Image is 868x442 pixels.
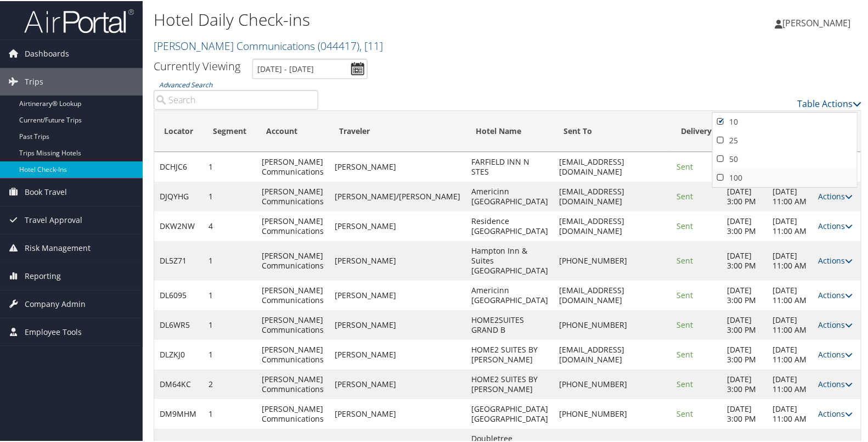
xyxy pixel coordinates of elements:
a: 25 [713,130,857,149]
span: Book Travel [25,177,67,205]
a: 10 [713,111,857,130]
span: Employee Tools [25,317,82,345]
span: Reporting [25,261,61,289]
a: 50 [713,149,857,167]
img: airportal-logo.png [24,7,134,33]
span: Company Admin [25,289,86,317]
span: Risk Management [25,233,91,261]
span: Travel Approval [25,205,82,233]
span: Dashboards [25,39,69,66]
span: Trips [25,67,43,94]
a: 100 [713,167,857,186]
